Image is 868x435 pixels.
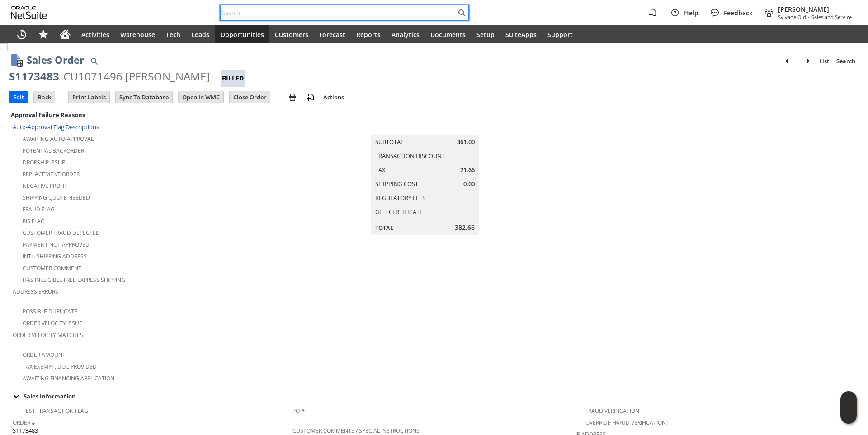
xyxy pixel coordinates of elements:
div: CU1071496 [PERSON_NAME] [63,69,210,84]
span: Sylvane Old [778,14,806,20]
img: print.svg [287,92,298,103]
svg: Recent Records [16,29,27,40]
a: Order Velocity Matches [13,331,83,339]
input: Sync To Database [116,91,172,103]
a: Customer Fraud Detected [23,229,100,237]
span: S1173483 [13,426,38,435]
a: Reports [351,25,386,43]
a: Transaction Discount [375,152,445,160]
a: Order Amount [23,351,66,359]
div: Sales Information [9,390,855,402]
a: Possible Duplicate [23,308,77,315]
span: Forecast [319,30,345,39]
svg: Search [456,7,467,18]
a: Recent Records [11,25,33,43]
h1: Sales Order [27,52,84,67]
a: PO # [292,407,305,415]
div: Approval Failure Reasons [9,109,289,121]
a: Setup [471,25,500,43]
input: Back [34,91,55,103]
input: Edit [9,91,28,103]
a: Address Errors [13,288,58,295]
img: Quick Find [89,56,99,66]
span: 0.00 [463,180,475,188]
a: Tax Exempt. Doc Provided [23,363,97,370]
img: Next [801,56,812,66]
caption: Summary [371,120,479,135]
span: Oracle Guided Learning Widget. To move around, please hold and drag [840,408,857,424]
a: Activities [76,25,115,43]
svg: logo [11,6,47,19]
a: Replacement Order [23,170,80,178]
a: Support [542,25,578,43]
a: Total [375,224,393,232]
a: Shipping Quote Needed [23,194,90,201]
a: RIS flag [23,217,45,225]
input: Open In WMC [179,91,223,103]
span: Help [684,9,698,17]
span: - [808,14,810,20]
a: Subtotal [375,138,404,146]
a: Customer Comment [23,264,81,272]
a: Fraud Flag [23,206,55,213]
a: Potential Backorder [23,147,84,154]
span: Documents [430,30,466,39]
img: add-record.svg [305,92,316,103]
span: Reports [356,30,381,39]
a: Home [54,25,76,43]
span: Customers [275,30,308,39]
a: Test Transaction Flag [23,407,88,415]
span: Analytics [392,30,420,39]
a: Tax [375,166,386,174]
input: Print Labels [69,91,109,103]
img: Previous [783,56,794,66]
a: Intl. Shipping Address [23,253,87,260]
span: Activities [81,30,109,39]
svg: Shortcuts [38,29,49,40]
span: Setup [476,30,495,39]
a: Actions [320,93,348,101]
span: SuiteApps [505,30,537,39]
span: Support [547,30,573,39]
svg: Home [60,29,71,40]
a: Negative Profit [23,182,67,190]
a: SuiteApps [500,25,542,43]
a: Tech [160,25,186,43]
div: Billed [221,70,245,87]
div: Shortcuts [33,25,54,43]
a: Warehouse [115,25,160,43]
span: [PERSON_NAME] [778,5,852,14]
a: Regulatory Fees [375,194,425,202]
span: Opportunities [220,30,264,39]
a: Auto-Approval Flag Descriptions [13,123,99,131]
a: Has Ineligible Free Express Shipping [23,276,125,284]
span: Sales and Service [811,14,852,20]
a: Leads [186,25,215,43]
a: Customers [269,25,314,43]
div: S1173483 [9,69,59,84]
a: Awaiting Financing Application [23,374,114,382]
a: Fraud Verification [585,407,639,415]
a: Payment not approved [23,241,90,248]
a: Opportunities [215,25,269,43]
span: 382.66 [455,223,475,232]
a: Forecast [314,25,351,43]
a: Analytics [386,25,425,43]
a: Order Velocity Issue [23,319,82,327]
input: Close Order [230,91,270,103]
td: Sales Information [9,390,859,402]
a: Gift Certificate [375,208,423,216]
a: Override Fraud Verification? [585,419,668,426]
a: Customer Comments / Special Instructions [292,427,420,435]
span: 361.00 [457,138,475,146]
a: List [816,54,833,68]
span: 21.66 [460,166,475,174]
iframe: Click here to launch Oracle Guided Learning Help Panel [840,391,857,424]
a: Dropship Issue [23,159,65,166]
a: Order # [13,419,35,426]
a: Shipping Cost [375,180,418,188]
span: Leads [191,30,209,39]
span: Feedback [724,9,753,17]
a: Awaiting Auto-Approval [23,135,94,143]
a: Search [833,54,859,68]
